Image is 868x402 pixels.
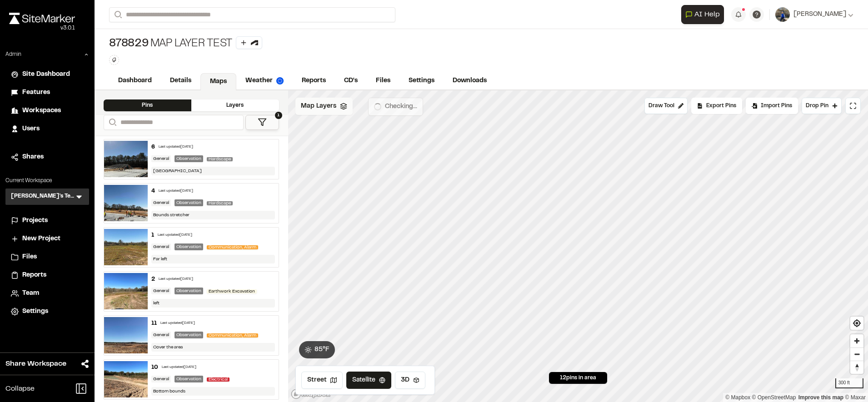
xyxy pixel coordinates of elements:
div: Last updated [DATE] [160,321,195,326]
div: General [151,243,171,250]
a: Features [11,88,84,98]
span: Hardscape [207,157,233,161]
span: Team [22,288,39,298]
a: Settings [11,307,84,317]
div: General [151,332,171,338]
button: Satellite [346,372,391,389]
span: 878829 [109,37,149,51]
span: Export Pins [706,102,736,110]
span: AI Help [694,9,720,20]
a: Shares [11,152,84,162]
div: [GEOGRAPHIC_DATA] [151,167,275,175]
div: General [151,199,171,206]
span: Projects [22,216,48,226]
button: [PERSON_NAME] [775,7,853,22]
button: Drop Pin [802,98,842,114]
img: User [775,7,790,22]
a: Workspaces [11,106,84,116]
button: Open AI Assistant [681,5,724,24]
div: Map Layer Test [109,36,262,51]
div: Bottom bounds [151,387,275,396]
button: Find my location [850,317,863,330]
span: Zoom out [850,348,863,361]
span: Draw Tool [649,102,674,110]
div: Last updated [DATE] [162,365,196,370]
a: Downloads [444,72,496,89]
div: Observation [175,288,203,294]
a: Settings [399,72,444,89]
button: Search [104,115,120,130]
span: Share Workspace [5,358,66,369]
button: Zoom in [850,334,863,347]
span: Users [22,124,40,134]
span: Shares [22,152,44,162]
div: Last updated [DATE] [159,277,193,282]
a: Reports [11,270,84,280]
img: file [104,317,148,353]
a: Site Dashboard [11,69,84,79]
button: 1 [245,115,279,130]
a: Map feedback [798,394,843,401]
div: 300 ft [835,378,863,388]
img: file [104,185,148,221]
span: Site Dashboard [22,69,70,79]
div: Observation [175,243,203,250]
span: Files [22,252,37,262]
span: Electrical [207,377,229,382]
div: 4 [151,187,155,195]
div: General [151,376,171,382]
a: Weather [236,72,293,89]
div: General [151,155,171,162]
a: Details [161,72,200,89]
span: [PERSON_NAME] [793,10,846,20]
span: Reset bearing to north [850,361,863,374]
a: Maxar [845,394,866,401]
span: 85 ° F [314,345,329,355]
div: left [151,299,275,308]
div: Observation [175,155,203,162]
div: General [151,288,171,294]
span: Hardscape [207,201,233,205]
span: Reports [22,270,46,280]
span: 1 [275,112,282,119]
a: CD's [335,72,367,89]
a: Users [11,124,84,134]
h3: [PERSON_NAME]'s Test [11,192,75,201]
a: Mapbox logo [291,389,331,399]
button: Search [109,7,125,22]
a: Team [11,288,84,298]
p: Current Workspace [5,177,89,185]
div: 1 [151,231,154,239]
a: OpenStreetMap [752,394,796,401]
div: Observation [175,332,203,338]
div: 2 [151,275,155,283]
div: Far left [151,255,275,263]
button: Edit Tags [109,55,119,65]
span: Earthwork Excavation [207,289,257,293]
img: rebrand.png [9,13,75,24]
div: Observation [175,199,203,206]
span: New Project [22,234,60,244]
div: Cover the area [151,343,275,352]
span: Map Layers [301,101,336,111]
img: file [104,273,148,309]
button: 85°F [299,341,335,358]
span: Drop Pin [806,102,828,110]
span: Communication, Alarm [207,333,258,337]
span: Settings [22,307,48,317]
a: Files [367,72,399,89]
a: Reports [293,72,335,89]
span: 12 pins in area [560,374,596,382]
div: Last updated [DATE] [159,189,193,194]
img: file [104,229,148,265]
div: Last updated [DATE] [158,233,192,238]
a: Files [11,252,84,262]
a: Projects [11,216,84,226]
a: Maps [200,73,236,90]
div: 6 [151,143,155,151]
div: Bounds stretcher [151,211,275,219]
span: Features [22,88,50,98]
button: 3D [395,372,425,389]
